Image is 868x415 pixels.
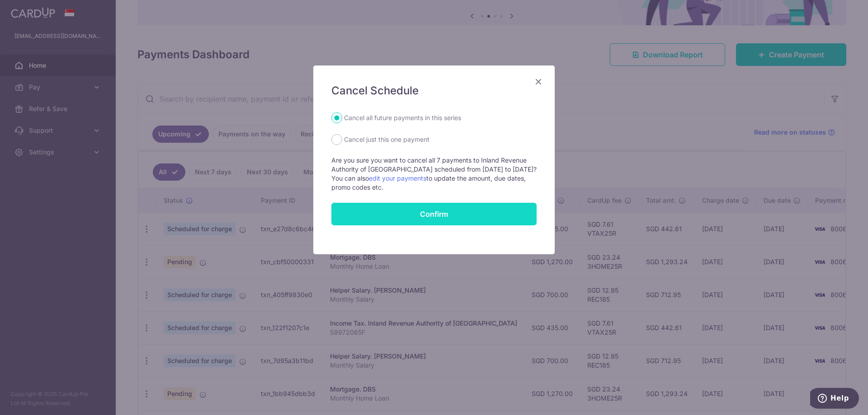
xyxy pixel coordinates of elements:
[331,156,537,192] p: Are you sure you want to cancel all 7 payments to Inland Revenue Authority of [GEOGRAPHIC_DATA] s...
[369,174,426,182] a: edit your payments
[331,203,537,225] button: Confirm
[331,84,537,98] h5: Cancel Schedule
[344,134,429,145] label: Cancel just this one payment
[344,112,461,123] label: Cancel all future payments in this series
[810,388,859,410] iframe: Opens a widget where you can find more information
[533,76,544,87] button: Close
